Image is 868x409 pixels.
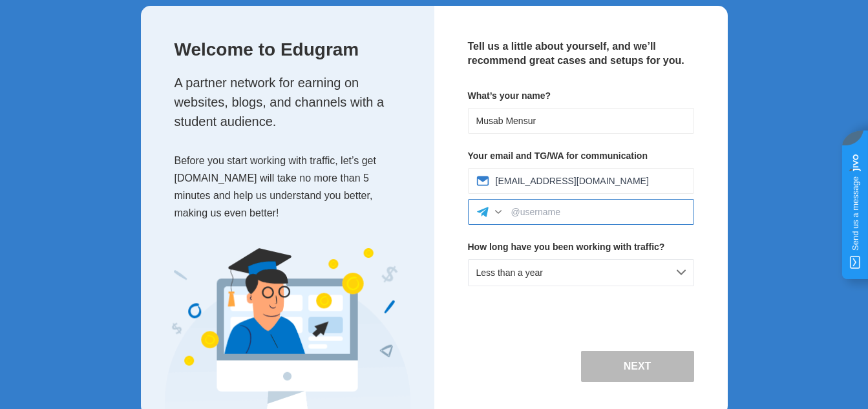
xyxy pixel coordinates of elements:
p: How long have you been working with traffic? [468,240,694,254]
p: A partner network for earning on websites, blogs, and channels with a student audience. [175,73,408,131]
input: Name [468,108,694,134]
button: Next [581,351,694,382]
p: Welcome to Edugram [175,39,408,60]
span: Less than a year [476,267,544,278]
p: Tell us a little about yourself, and we’ll recommend great cases and setups for you. [468,39,694,68]
p: Your email and TG/WA for communication [468,149,694,163]
input: yourmail@example.com [496,176,686,186]
p: Before you start working with traffic, let’s get [DOMAIN_NAME] will take no more than 5 minutes a... [175,152,408,222]
input: @username [511,207,686,217]
p: What’s your name? [468,89,694,103]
